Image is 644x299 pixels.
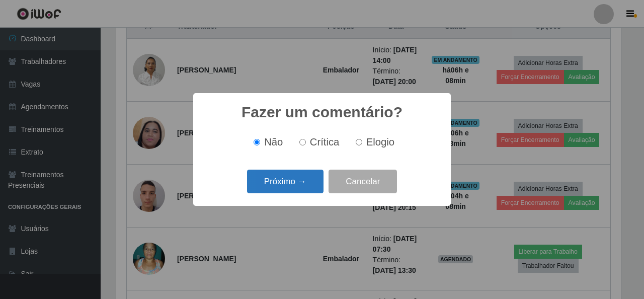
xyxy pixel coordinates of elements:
span: Elogio [366,136,394,147]
span: Crítica [310,136,340,147]
button: Cancelar [329,170,397,193]
input: Crítica [299,139,306,145]
input: Não [254,139,260,145]
h2: Fazer um comentário? [242,103,403,121]
input: Elogio [356,139,362,145]
span: Não [264,136,283,147]
button: Próximo → [247,170,324,193]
